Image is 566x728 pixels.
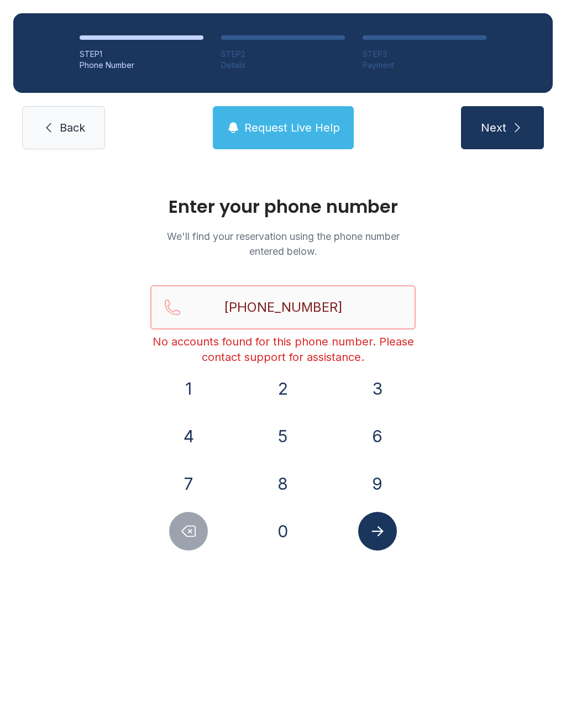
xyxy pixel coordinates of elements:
[169,464,208,503] button: 7
[150,334,416,365] div: No accounts found for this phone number. Please contact support for assistance.
[264,417,302,455] button: 5
[244,120,340,135] span: Request Live Help
[60,120,85,135] span: Back
[363,60,486,71] div: Payment
[264,512,302,551] button: 0
[264,464,302,503] button: 8
[264,369,302,408] button: 2
[169,369,208,408] button: 1
[169,512,208,551] button: Delete number
[150,229,416,259] p: We'll find your reservation using the phone number entered below.
[358,417,397,455] button: 6
[80,60,203,71] div: Phone Number
[358,369,397,408] button: 3
[150,198,416,216] h1: Enter your phone number
[221,60,345,71] div: Details
[169,417,208,455] button: 4
[358,464,397,503] button: 9
[150,285,416,329] input: Reservation phone number
[363,49,486,60] div: STEP 3
[221,49,345,60] div: STEP 2
[358,512,397,551] button: Submit lookup form
[80,49,203,60] div: STEP 1
[481,120,506,135] span: Next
